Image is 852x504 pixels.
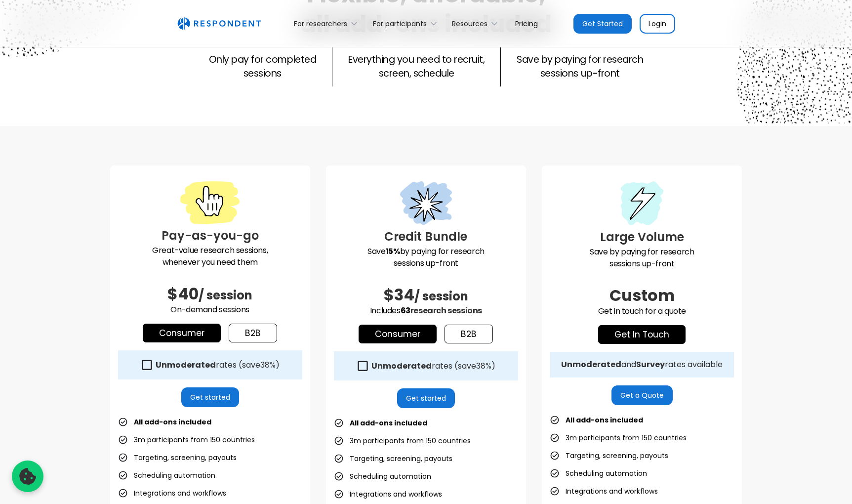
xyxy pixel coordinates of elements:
div: For participants [373,19,427,29]
div: rates (save ) [371,361,495,371]
li: Scheduling automation [118,468,215,482]
div: rates (save ) [156,360,280,370]
a: Login [640,14,675,34]
span: 63 [401,305,410,316]
div: For researchers [294,19,347,29]
a: Get started [397,388,455,408]
div: Resources [452,19,487,29]
li: Integrations and workflows [550,484,658,498]
a: b2b [229,324,277,342]
li: Scheduling automation [334,469,431,483]
span: / session [414,288,468,304]
p: Save by paying for research sessions up-front [334,246,518,269]
span: Custom [609,284,675,306]
strong: All add-ons included [134,417,211,427]
strong: All add-ons included [566,415,643,425]
span: 38% [476,360,491,372]
strong: Survey [636,359,665,370]
strong: Unmoderated [371,360,432,372]
div: and rates available [561,360,723,370]
div: For researchers [288,12,367,35]
span: $34 [384,284,414,306]
p: Only pay for completed sessions [209,53,316,81]
li: Targeting, screening, payouts [550,449,668,462]
li: Targeting, screening, payouts [334,452,452,465]
span: $40 [167,283,199,305]
h3: Large Volume [550,228,734,246]
div: For participants [367,12,446,35]
a: Consumer [143,324,221,342]
li: Targeting, screening, payouts [118,451,237,464]
div: Resources [446,12,507,35]
li: Integrations and workflows [334,487,442,501]
li: 3m participants from 150 countries [550,431,687,445]
p: Save by paying for research sessions up-front [517,53,643,81]
a: Pricing [507,12,546,35]
li: 3m participants from 150 countries [118,433,255,447]
a: Get started [181,387,239,407]
a: Get Started [573,14,632,34]
li: 3m participants from 150 countries [334,434,471,448]
strong: Unmoderated [561,359,621,370]
h3: Credit Bundle [334,228,518,246]
strong: 15% [386,246,400,257]
img: Untitled UI logotext [177,17,261,30]
a: Get a Quote [611,385,673,405]
p: On-demand sessions [118,304,302,316]
p: Everything you need to recruit, screen, schedule [348,53,485,81]
p: Get in touch for a quote [550,305,734,317]
li: Integrations and workflows [118,486,226,500]
strong: All add-ons included [350,418,427,428]
h3: Pay-as-you-go [118,227,302,245]
p: Great-value research sessions, whenever you need them [118,245,302,268]
strong: Unmoderated [156,359,216,371]
span: / session [199,287,252,303]
p: Includes [334,305,518,317]
li: Scheduling automation [550,466,647,480]
a: home [177,17,261,30]
a: Consumer [359,325,437,343]
p: Save by paying for research sessions up-front [550,246,734,270]
a: get in touch [598,325,686,344]
span: research sessions [410,305,482,316]
a: b2b [445,325,493,343]
span: 38% [260,359,276,371]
